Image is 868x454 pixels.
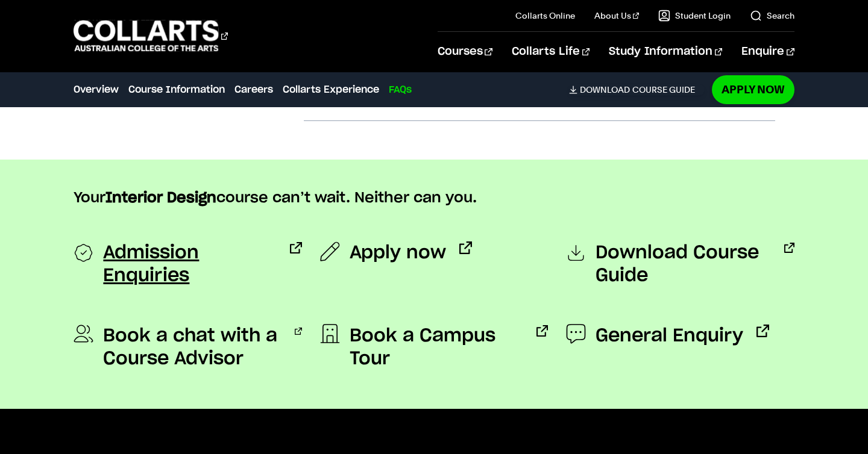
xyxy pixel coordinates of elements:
a: Course Information [128,82,225,97]
a: Collarts Life [512,32,590,72]
a: Apply now [320,241,472,264]
a: Apply Now [712,75,794,104]
a: Enquire [741,32,794,72]
a: Overview [74,82,119,97]
a: Collarts Experience [283,82,379,97]
a: Book a chat with a Course Advisor [74,325,301,370]
a: FAQs [389,82,412,97]
span: Book a Campus Tour [350,325,523,370]
a: General Enquiry [566,325,769,347]
span: Book a chat with a Course Advisor [103,325,281,370]
a: Book a Campus Tour [320,325,548,370]
p: Your course can’t wait. Neither can you. [74,188,794,208]
a: About Us [594,10,639,22]
span: Apply now [350,241,446,264]
strong: Interior Design [105,191,216,205]
a: Careers [234,82,273,97]
span: Admission Enquiries [103,241,277,287]
a: Admission Enquiries [74,241,301,287]
a: DownloadCourse Guide [569,84,705,95]
a: Student Login [658,10,731,22]
a: Courses [438,32,492,72]
a: Collarts Online [515,10,575,22]
a: Download Course Guide [566,241,794,287]
div: Go to homepage [74,19,228,53]
span: Download [580,84,630,95]
span: General Enquiry [596,325,743,347]
a: Study Information [609,32,722,72]
span: Download Course Guide [596,241,771,287]
a: Search [750,10,794,22]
